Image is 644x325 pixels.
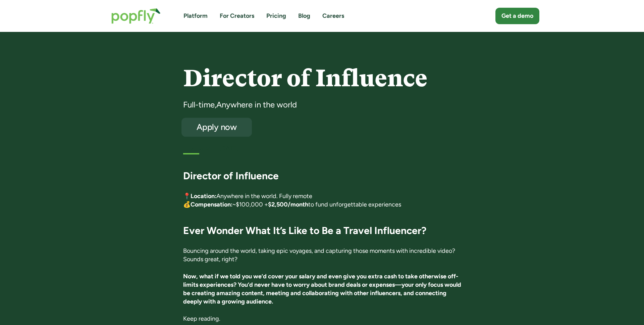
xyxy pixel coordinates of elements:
strong: Location: [191,192,216,200]
div: Anywhere in the world [216,99,297,110]
a: Blog [298,12,310,20]
p: 📍 Anywhere in the world. Fully remote 💰 ~$100,000 + to fund unforgettable experiences [183,192,461,209]
div: [DATE] [220,144,461,153]
strong: Director of Influence [183,170,279,182]
a: Platform [183,12,208,20]
h5: First listed: [183,144,214,153]
a: Get a demo [495,8,539,24]
strong: Ever Wonder What It’s Like to Be a Travel Influencer? [183,224,426,237]
a: Apply now [181,118,252,137]
a: Careers [322,12,344,20]
div: Get a demo [501,12,533,20]
a: For Creators [220,12,254,20]
strong: $2,500/month [268,201,308,208]
strong: Compensation: [191,201,232,208]
p: Keep reading. [183,315,461,323]
div: , [215,99,216,110]
div: Apply now [187,123,245,132]
strong: Now, what if we told you we’d cover your salary and even give you extra cash to take otherwise of... [183,273,461,306]
h4: Director of Influence [183,65,461,91]
a: Pricing [266,12,286,20]
a: home [105,1,167,31]
p: Bouncing around the world, taking epic voyages, and capturing those moments with incredible video... [183,247,461,264]
div: Full-time [183,99,215,110]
